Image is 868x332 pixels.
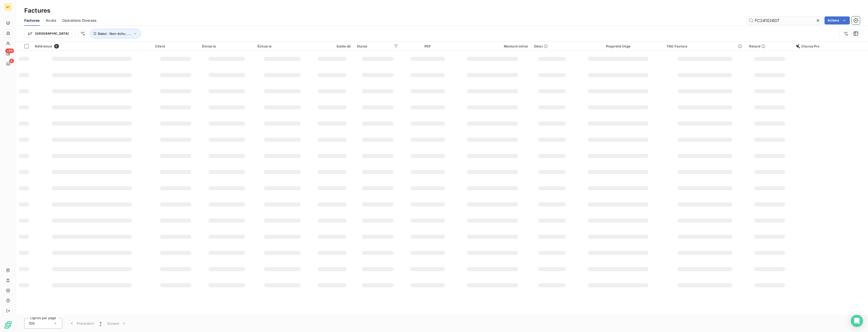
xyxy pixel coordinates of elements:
[5,49,14,53] span: +99
[9,59,14,63] span: 8
[405,44,451,48] div: PDF
[749,44,790,48] div: Retard
[667,44,743,48] div: TAG Facture
[747,16,822,25] input: Rechercher
[155,44,196,48] div: Client
[576,44,661,48] div: Propriété litige
[202,44,251,48] div: Émise le
[313,44,351,48] div: Solde dû
[104,318,130,329] button: Suivant
[97,318,104,329] button: 1
[824,16,850,25] button: Actions
[90,29,141,38] button: Statut : Non-échu , ...
[796,44,865,48] div: Chorus Pro
[24,6,50,15] h3: Factures
[46,18,56,23] span: Avoirs
[4,3,12,11] div: NT
[534,44,570,48] div: Délai
[24,18,40,23] span: Factures
[62,18,96,23] span: Opérations Diverses
[851,315,863,327] div: Open Intercom Messenger
[357,44,398,48] div: Statut
[4,321,12,329] img: Logo LeanPay
[100,321,101,326] span: 1
[35,44,52,48] span: Référence
[98,32,132,36] span: Statut : Non-échu , ...
[24,30,72,38] button: [GEOGRAPHIC_DATA]
[257,44,307,48] div: Échue le
[66,318,97,329] button: Précédent
[457,44,528,48] div: Montant initial
[29,321,35,326] span: 100
[54,44,59,49] span: 0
